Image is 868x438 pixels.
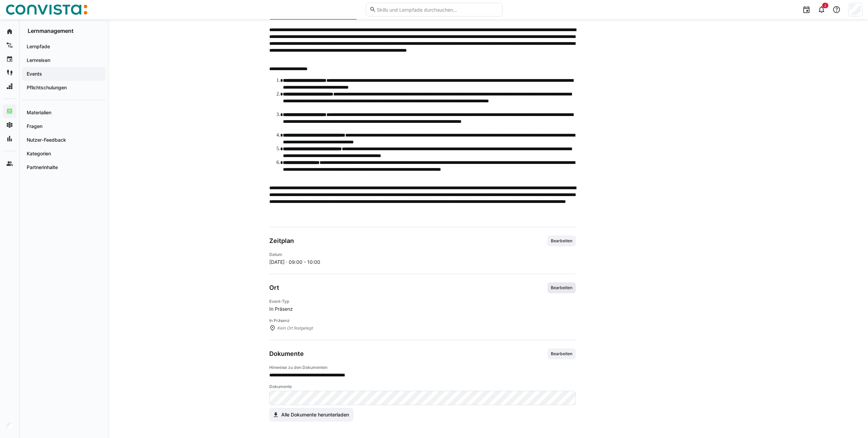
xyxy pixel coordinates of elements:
[550,351,573,357] span: Bearbeiten
[269,284,279,292] h3: Ort
[269,259,320,266] span: [DATE] · 09:00 - 10:00
[550,285,573,291] span: Bearbeiten
[269,237,294,245] h3: Zeitplan
[280,411,350,418] span: Alle Dokumente herunterladen
[269,365,576,370] h4: Hinweise zu den Dokumenten
[269,299,576,304] h4: Event-Typ
[269,306,576,312] span: In Präsenz
[269,318,576,323] h4: In Präsenz
[547,235,576,246] button: Bearbeiten
[824,3,826,8] span: 2
[269,350,304,358] h3: Dokumente
[277,325,575,332] span: Kein Ort festgelegt
[269,384,576,389] h4: Dokumente
[550,238,573,244] span: Bearbeiten
[269,252,320,257] h4: Datum
[269,408,354,422] button: Alle Dokumente herunterladen
[547,282,576,293] button: Bearbeiten
[547,348,576,359] button: Bearbeiten
[376,7,498,13] input: Skills und Lernpfade durchsuchen…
